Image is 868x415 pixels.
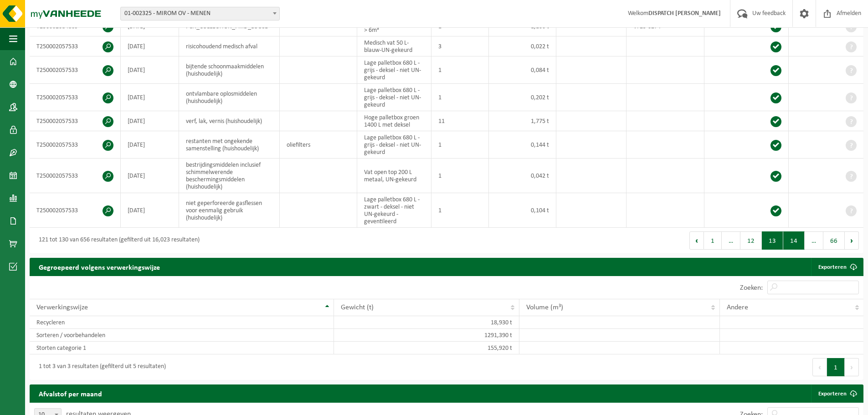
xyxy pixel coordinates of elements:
td: [DATE] [121,193,179,228]
td: 1 [431,84,489,111]
td: 3 [431,36,489,56]
td: T250002057533 [30,159,121,193]
span: 01-002325 - MIROM OV - MENEN [121,7,279,20]
td: oliefilters [280,131,357,159]
button: 1 [704,231,722,250]
span: Gewicht (t) [341,304,374,311]
button: 13 [762,231,783,250]
td: bijtende schoonmaakmiddelen (huishoudelijk) [179,56,280,84]
td: restanten met ongekende samenstelling (huishoudelijk) [179,131,280,159]
td: 155,920 t [334,342,520,354]
label: Zoeken: [740,284,763,292]
td: 0,042 t [489,159,556,193]
td: 0,084 t [489,56,556,84]
span: Andere [727,304,748,311]
button: 12 [740,231,762,250]
h2: Gegroepeerd volgens verwerkingswijze [30,258,169,276]
button: 66 [823,231,845,250]
td: Medisch vat 50 L-blauw-UN-gekeurd [357,36,431,56]
span: … [805,231,823,250]
button: Next [845,231,859,250]
td: [DATE] [121,36,179,56]
td: 11 [431,111,489,131]
td: Vat open top 200 L metaal, UN-gekeurd [357,159,431,193]
a: Exporteren [811,384,863,403]
span: 01-002325 - MIROM OV - MENEN [120,7,280,20]
td: Sorteren / voorbehandelen [30,329,334,342]
span: … [722,231,740,250]
td: Recycleren [30,316,334,329]
td: Lage palletbox 680 L - zwart - deksel - niet UN-gekeurd - geventileerd [357,193,431,228]
a: Exporteren [811,258,863,276]
button: Previous [812,358,827,376]
td: Storten categorie 1 [30,342,334,354]
h2: Afvalstof per maand [30,384,111,402]
span: Verwerkingswijze [36,304,88,311]
td: 1 [431,159,489,193]
td: 1 [431,193,489,228]
td: Hoge palletbox groen 1400 L met deksel [357,111,431,131]
td: Lage palletbox 680 L - grijs - deksel - niet UN-gekeurd [357,131,431,159]
td: [DATE] [121,84,179,111]
div: 1 tot 3 van 3 resultaten (gefilterd uit 5 resultaten) [34,359,166,375]
span: Volume (m³) [526,304,563,311]
td: 0,202 t [489,84,556,111]
td: 0,144 t [489,131,556,159]
td: 1,775 t [489,111,556,131]
td: Lage palletbox 680 L - grijs - deksel - niet UN-gekeurd [357,56,431,84]
td: [DATE] [121,131,179,159]
td: [DATE] [121,159,179,193]
td: T250002057533 [30,84,121,111]
td: [DATE] [121,111,179,131]
button: Next [845,358,859,376]
td: 1 [431,131,489,159]
td: ontvlambare oplosmiddelen (huishoudelijk) [179,84,280,111]
td: 0,104 t [489,193,556,228]
td: 1 [431,56,489,84]
td: 0,022 t [489,36,556,56]
td: verf, lak, vernis (huishoudelijk) [179,111,280,131]
td: T250002057533 [30,193,121,228]
td: 1291,390 t [334,329,520,342]
td: bestrijdingsmiddelen inclusief schimmelwerende beschermingsmiddelen (huishoudelijk) [179,159,280,193]
td: 18,930 t [334,316,520,329]
td: risicohoudend medisch afval [179,36,280,56]
td: T250002057533 [30,36,121,56]
td: [DATE] [121,56,179,84]
td: niet geperforeerde gasflessen voor eenmalig gebruik (huishoudelijk) [179,193,280,228]
div: 121 tot 130 van 656 resultaten (gefilterd uit 16,023 resultaten) [34,232,200,249]
td: T250002057533 [30,131,121,159]
button: Previous [689,231,704,250]
td: T250002057533 [30,111,121,131]
td: Lage palletbox 680 L - grijs - deksel - niet UN-gekeurd [357,84,431,111]
button: 14 [783,231,805,250]
strong: DISPATCH [PERSON_NAME] [648,10,721,17]
td: T250002057533 [30,56,121,84]
button: 1 [827,358,845,376]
